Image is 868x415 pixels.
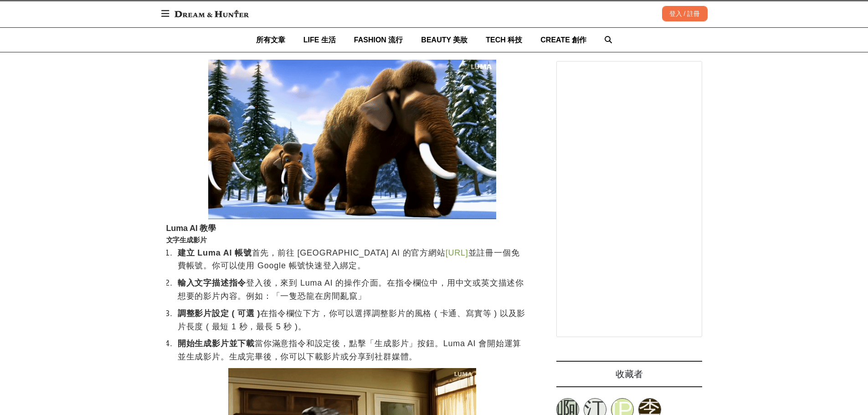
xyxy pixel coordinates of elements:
li: 在指令欄位下方，你可以選擇調整影片的風格 ( 卡通、寫實等 ) 以及影片長度 ( 最短 1 秒，最長 5 秒 )。 [175,307,526,333]
span: BEAUTY 美妝 [421,36,467,44]
span: LIFE 生活 [303,36,336,44]
a: 所有文章 [256,28,285,52]
a: LIFE 生活 [303,28,336,52]
span: 所有文章 [256,36,285,44]
li: 當你滿意指令和設定後，點擊「生成影片」按鈕。Luma AI 會開始運算並生成影片。生成完畢後，你可以下載影片或分享到社群媒體。 [175,337,526,364]
li: 首先，前往 [GEOGRAPHIC_DATA] AI 的官方網站 並註冊一個免費帳號。你可以使用 Google 帳號快速登入綁定。 [175,246,526,273]
a: CREATE 創作 [540,28,586,52]
a: BEAUTY 美妝 [421,28,467,52]
img: Luma AI 免費生成逼真影片，快速使用中文指令或圖片創造短片 [208,60,496,219]
h4: 文字生成影片 [166,236,538,244]
li: 登入後，來到 Luma AI 的操作介面。在指令欄位中，用中文或英文描述你想要的影片內容。例如：「一隻恐龍在房間亂竄」 [175,277,526,303]
div: 登入 / 註冊 [662,6,708,21]
strong: 調整影片設定 ( 可選 ) [178,309,260,318]
h3: Luma AI 教學 [166,224,538,234]
a: TECH 科技 [486,28,522,52]
span: 收藏者 [616,369,643,379]
span: TECH 科技 [486,36,522,44]
span: FASHION 流行 [354,36,403,44]
span: CREATE 創作 [540,36,586,44]
a: [URL] [446,248,468,257]
strong: 建立 Luma AI 帳號 [178,248,252,257]
strong: 輸入文字描述指令 [178,278,246,287]
strong: 開始生成影片並下載 [178,339,255,348]
img: Dream & Hunter [170,5,253,22]
a: FASHION 流行 [354,28,403,52]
